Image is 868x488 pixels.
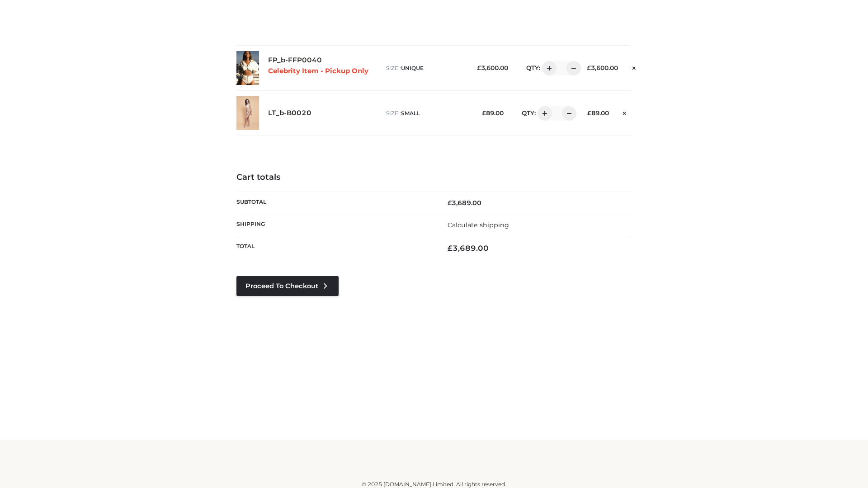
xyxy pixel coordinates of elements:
[268,109,311,117] a: LT_b-B0020
[587,109,591,117] span: £
[236,214,434,236] th: Shipping
[448,244,489,253] bdi: 3,689.00
[236,276,339,296] a: Proceed to Checkout
[482,109,486,117] span: £
[448,221,509,229] a: Calculate shipping
[477,64,508,71] bdi: 3,600.00
[268,56,322,65] a: FP_b-FFP0040
[386,64,468,72] p: size :
[386,109,468,117] p: size :
[401,65,424,71] span: UNIQUE
[448,199,481,207] bdi: 3,689.00
[401,110,420,117] span: SMALL
[627,61,641,73] a: Remove this item
[587,64,618,71] bdi: 3,600.00
[236,173,632,183] h4: Cart totals
[513,106,573,121] div: QTY:
[236,236,434,260] th: Total
[587,64,591,71] span: £
[482,109,504,117] bdi: 89.00
[236,192,434,214] th: Subtotal
[448,244,453,253] span: £
[268,67,377,75] p: Celebrity Item - Pickup Only
[517,61,578,75] div: QTY:
[477,64,481,71] span: £
[587,109,609,117] bdi: 89.00
[448,199,452,207] span: £
[618,106,632,118] a: Remove this item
